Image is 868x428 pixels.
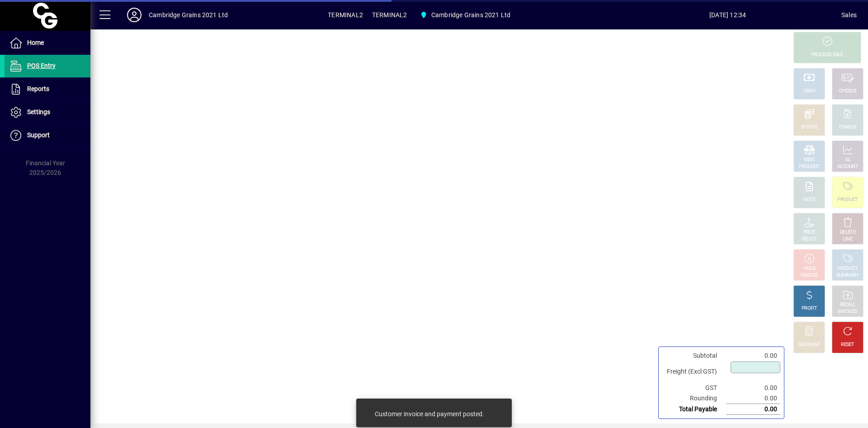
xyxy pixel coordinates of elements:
div: PRODUCT [837,197,858,203]
div: DELETE [840,229,855,236]
span: Reports [27,85,49,92]
span: POS Entry [27,62,56,69]
div: Cambridge Grains 2021 Ltd [149,8,228,22]
div: CASH [803,88,815,95]
div: NOTE [803,197,815,203]
div: HOLD [803,265,815,272]
span: Cambridge Grains 2021 Ltd [431,8,510,22]
div: PRICE [803,229,816,236]
span: Home [27,39,44,46]
div: PROCESS SALE [811,52,843,58]
div: DISCOUNT [798,341,820,348]
div: PRODUCT [837,265,858,272]
span: TERMINAL2 [372,8,407,22]
div: ACCOUNT [837,164,858,170]
div: RESET [841,341,854,348]
td: 0.00 [726,383,780,393]
div: INVOICE [801,272,817,279]
a: Reports [5,78,90,101]
div: LINE [843,236,852,243]
div: CHEQUE [839,88,856,95]
span: Cambridge Grains 2021 Ltd [416,7,514,23]
div: PRODUCT [799,164,819,170]
td: 0.00 [726,393,780,404]
div: Sales [841,8,857,22]
div: SELECT [802,236,817,243]
span: Settings [27,108,50,115]
a: Settings [5,101,90,124]
div: SUMMARY [836,272,859,279]
button: Profile [120,7,149,23]
a: Home [5,32,90,54]
td: GST [662,383,726,393]
td: Total Payable [662,404,726,415]
div: RECALL [840,302,856,308]
div: GL [845,157,851,164]
div: EFTPOS [801,124,818,131]
td: 0.00 [726,351,780,361]
td: Rounding [662,393,726,404]
div: CHARGE [839,124,857,131]
div: MISC [804,157,815,164]
div: Customer invoice and payment posted. [375,409,484,418]
td: Subtotal [662,351,726,361]
span: TERMINAL2 [328,8,363,22]
td: Freight (Excl GST) [662,361,726,383]
div: INVOICES [838,308,857,315]
td: 0.00 [726,404,780,415]
a: Support [5,124,90,147]
span: Support [27,131,50,139]
span: [DATE] 12:34 [614,8,841,22]
div: PROFIT [802,305,817,312]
